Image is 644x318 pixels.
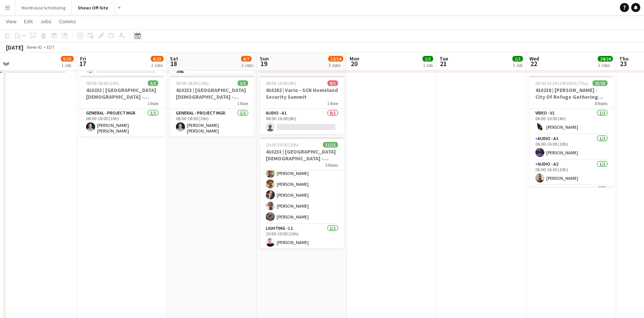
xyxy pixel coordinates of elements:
[260,144,344,224] app-card-role: General - Stagehand6/610:00-20:00 (10h)[PERSON_NAME][PERSON_NAME][PERSON_NAME][PERSON_NAME][PERSO...
[529,185,614,211] app-card-role: General - Project Mgr.1/1
[349,59,359,68] span: 20
[6,44,23,51] div: [DATE]
[80,55,86,62] span: Fri
[169,59,178,68] span: 18
[260,148,344,162] h3: 410233 | [GEOGRAPHIC_DATA][DEMOGRAPHIC_DATA] - Frequency Camp FFA 2025
[423,56,433,62] span: 1/1
[323,142,338,148] span: 11/11
[327,80,338,86] span: 0/1
[260,76,344,134] app-job-card: 08:00-16:00 (8h)0/1410282 | Vario - SCN Homeland Security Summit1 RoleAudio - A10/108:00-16:00 (8h)
[6,18,17,25] span: View
[598,62,612,68] div: 2 Jobs
[513,62,523,68] div: 1 Job
[238,80,248,86] span: 1/1
[529,109,614,134] app-card-role: Video - V11/106:00-10:00 (4h)[PERSON_NAME]
[86,80,119,86] span: 08:00-18:00 (10h)
[37,17,55,26] a: Jobs
[438,59,448,68] span: 21
[439,55,448,62] span: Tue
[25,44,44,50] span: Week 42
[325,162,338,168] span: 5 Roles
[170,109,254,137] app-card-role: General - Project Mgr.1/108:00-18:00 (10h)[PERSON_NAME] [PERSON_NAME]
[170,55,178,62] span: Sat
[592,80,608,86] span: 23/23
[535,80,588,86] span: 06:00-01:30 (19h30m) (Thu)
[329,62,343,68] div: 3 Jobs
[266,80,296,86] span: 08:00-16:00 (8h)
[529,76,614,187] app-job-card: 06:00-01:30 (19h30m) (Thu)23/23410238 | [PERSON_NAME] - City Of Refuge Gathering 20258 RolesVideo...
[529,55,539,62] span: Wed
[598,56,613,62] span: 24/24
[529,87,614,100] h3: 410238 | [PERSON_NAME] - City Of Refuge Gathering 2025
[260,109,344,134] app-card-role: Audio - A10/108:00-16:00 (8h)
[151,56,164,62] span: 6/15
[266,142,299,148] span: 10:00-20:00 (10h)
[80,109,164,137] app-card-role: General - Project Mgr.1/108:00-18:00 (10h)[PERSON_NAME] [PERSON_NAME]
[260,137,344,249] app-job-card: 10:00-20:00 (10h)11/11410233 | [GEOGRAPHIC_DATA][DEMOGRAPHIC_DATA] - Frequency Camp FFA 20255 Rol...
[148,80,158,86] span: 1/1
[59,18,76,25] span: Comms
[595,101,608,106] span: 8 Roles
[350,55,359,62] span: Mon
[423,62,433,68] div: 1 Job
[327,101,338,106] span: 1 Role
[529,160,614,185] app-card-role: Audio - A21/106:00-16:00 (10h)[PERSON_NAME]
[56,17,79,26] a: Comms
[24,18,33,25] span: Edit
[260,55,269,62] span: Sun
[619,55,629,62] span: Thu
[170,87,254,100] h3: 410233 | [GEOGRAPHIC_DATA][DEMOGRAPHIC_DATA] - Frequency Camp FFA 2025
[147,101,158,106] span: 1 Role
[260,224,344,250] app-card-role: Lighting - L11/110:00-20:00 (10h)[PERSON_NAME]
[241,62,253,68] div: 2 Jobs
[21,17,36,26] a: Edit
[170,76,254,137] app-job-card: 08:00-18:00 (10h)1/1410233 | [GEOGRAPHIC_DATA][DEMOGRAPHIC_DATA] - Frequency Camp FFA 20251 RoleG...
[176,80,209,86] span: 08:00-18:00 (10h)
[80,76,164,137] app-job-card: 08:00-18:00 (10h)1/1410233 | [GEOGRAPHIC_DATA][DEMOGRAPHIC_DATA] - Frequency Camp FFA 20251 RoleG...
[528,59,539,68] span: 22
[529,134,614,160] app-card-role: Audio - A11/106:00-16:00 (10h)[PERSON_NAME]
[241,56,252,62] span: 6/7
[512,56,523,62] span: 1/1
[328,56,343,62] span: 12/14
[260,87,344,100] h3: 410282 | Vario - SCN Homeland Security Summit
[61,62,73,68] div: 1 Job
[80,87,164,100] h3: 410233 | [GEOGRAPHIC_DATA][DEMOGRAPHIC_DATA] - Frequency Camp FFA 2025
[3,17,20,26] a: View
[40,18,52,25] span: Jobs
[151,62,163,68] div: 2 Jobs
[72,0,115,15] button: Shows Off-Site
[79,59,86,68] span: 17
[618,59,629,68] span: 23
[47,44,55,50] div: EDT
[61,56,74,62] span: 5/15
[259,59,269,68] span: 19
[237,101,248,106] span: 1 Role
[15,0,72,15] button: Warehouse Scheduling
